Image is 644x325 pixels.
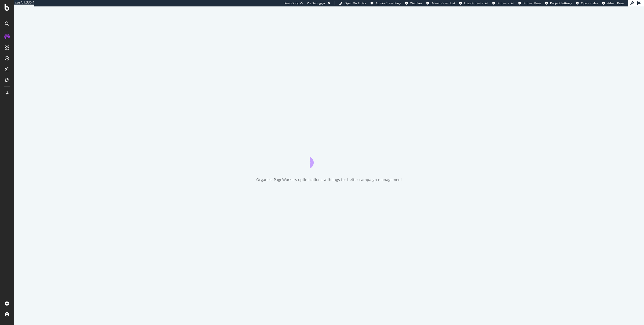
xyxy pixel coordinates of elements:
a: Admin Crawl Page [371,1,401,5]
a: Open in dev [576,1,598,5]
a: Webflow [405,1,422,5]
a: Logs Projects List [459,1,488,5]
span: Admin Page [607,1,624,5]
a: Project Settings [545,1,572,5]
a: Admin Page [602,1,624,5]
span: Project Page [524,1,541,5]
div: ReadOnly: [284,1,299,5]
span: Webflow [410,1,422,5]
span: Open Viz Editor [345,1,367,5]
a: Projects List [492,1,514,5]
span: Project Settings [550,1,572,5]
a: Admin Crawl List [426,1,455,5]
span: Projects List [497,1,514,5]
div: Organize PageWorkers optimizations with tags for better campaign management [256,177,402,182]
div: animation [310,149,348,168]
span: Logs Projects List [464,1,488,5]
span: Open in dev [581,1,598,5]
span: Admin Crawl Page [376,1,401,5]
span: Admin Crawl List [431,1,455,5]
a: Open Viz Editor [339,1,367,5]
a: Project Page [518,1,541,5]
div: Viz Debugger: [307,1,326,5]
